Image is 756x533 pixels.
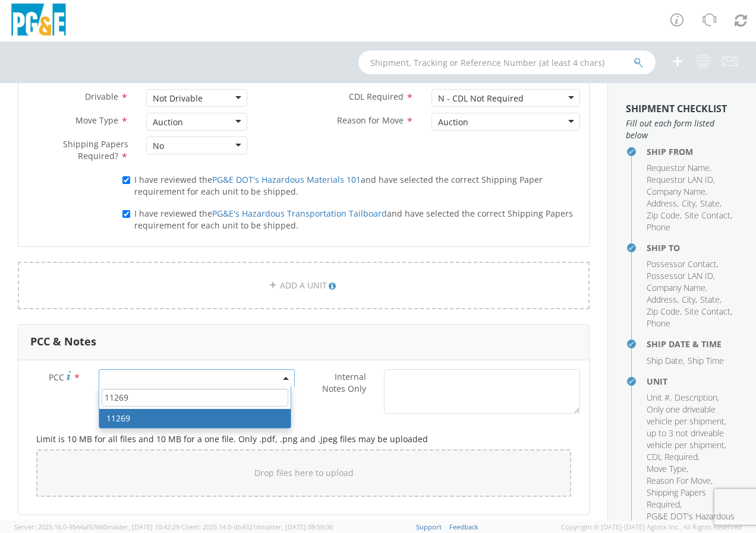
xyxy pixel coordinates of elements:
[647,174,715,186] li: ,
[626,118,738,141] span: Fill out each form listed below
[647,294,677,305] span: Address
[9,4,68,39] img: pge-logo-06675f144f4cfa6a6814.png
[36,434,571,443] h5: Limit is 10 MB for all files and 10 MB for a one file. Only .pdf, .png and .jpeg files may be upl...
[322,371,366,394] span: Internal Notes Only
[647,147,738,156] h4: Ship From
[647,392,672,404] li: ,
[647,340,738,348] h4: Ship Date & Time
[134,208,573,231] span: I have reviewed the and have selected the correct Shipping Papers requirement for each unit to be...
[85,91,118,102] span: Drivable
[647,463,688,475] li: ,
[647,221,670,233] span: Phone
[647,186,707,198] li: ,
[647,404,726,450] span: Only one driveable vehicle per shipment, up to 3 not driveable vehicle per shipment
[647,198,679,210] li: ,
[647,162,710,173] span: Requestor Name
[700,294,720,305] span: State
[122,210,130,218] input: I have reviewed thePG&E's Hazardous Transportation Tailboardand have selected the correct Shippin...
[685,306,730,317] span: Site Contact
[685,210,730,221] span: Site Contact
[438,93,524,104] div: N - CDL Not Required
[647,487,706,510] span: Shipping Papers Required
[647,392,670,403] span: Unit #
[212,174,361,185] a: PG&E DOT's Hazardous Materials 101
[700,198,722,210] li: ,
[647,270,715,282] li: ,
[647,487,735,510] li: ,
[682,294,697,306] li: ,
[682,198,695,209] span: City
[682,294,695,305] span: City
[18,262,590,309] a: ADD A UNIT
[75,115,118,126] span: Move Type
[647,243,738,252] h4: Ship To
[122,176,130,184] input: I have reviewed thePG&E DOT's Hazardous Materials 101and have selected the correct Shipping Paper...
[685,210,732,221] li: ,
[647,186,705,197] span: Company Name
[99,409,291,428] li: 11269
[212,208,387,219] a: PG&E's Hazardous Transportation Tailboard
[647,210,682,221] li: ,
[647,210,680,221] span: Zip Code
[647,355,683,366] span: Ship Date
[647,294,679,306] li: ,
[647,355,685,367] li: ,
[153,116,183,128] div: Auction
[647,463,686,474] span: Move Type
[647,404,735,451] li: ,
[449,522,478,531] a: Feedback
[647,318,670,329] span: Phone
[647,270,713,281] span: Possessor LAN ID
[647,198,677,209] span: Address
[561,522,742,532] span: Copyright © [DATE]-[DATE] Agistix Inc., All Rights Reserved
[153,93,203,104] div: Not Drivable
[647,475,713,487] li: ,
[647,258,717,269] span: Possessor Contact
[647,282,707,294] li: ,
[675,392,717,403] span: Description
[688,355,724,366] span: Ship Time
[416,522,442,531] a: Support
[626,102,727,115] strong: Shipment Checklist
[181,522,333,531] span: Client: 2025.14.0-db4321d
[14,522,179,531] span: Server: 2025.16.0-9544af67660
[49,372,64,383] span: PCC
[647,306,682,318] li: ,
[647,377,738,386] h4: Unit
[260,522,333,531] span: master, [DATE] 09:59:06
[30,336,96,348] h3: PCC & Notes
[700,198,720,209] span: State
[647,174,713,185] span: Requestor LAN ID
[647,475,711,486] span: Reason For Move
[134,174,543,197] span: I have reviewed the and have selected the correct Shipping Paper requirement for each unit to be ...
[647,162,711,174] li: ,
[647,306,680,317] span: Zip Code
[254,467,354,478] span: Drop files here to upload
[685,306,732,318] li: ,
[337,115,404,126] span: Reason for Move
[647,451,700,463] li: ,
[63,138,128,161] span: Shipping Papers Required?
[647,258,719,270] li: ,
[675,392,719,404] li: ,
[349,91,404,102] span: CDL Required
[107,522,179,531] span: master, [DATE] 10:42:29
[647,451,698,462] span: CDL Required
[682,198,697,210] li: ,
[700,294,722,306] li: ,
[438,116,468,128] div: Auction
[647,282,705,293] span: Company Name
[358,50,656,74] input: Shipment, Tracking or Reference Number (at least 4 chars)
[153,140,164,152] div: No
